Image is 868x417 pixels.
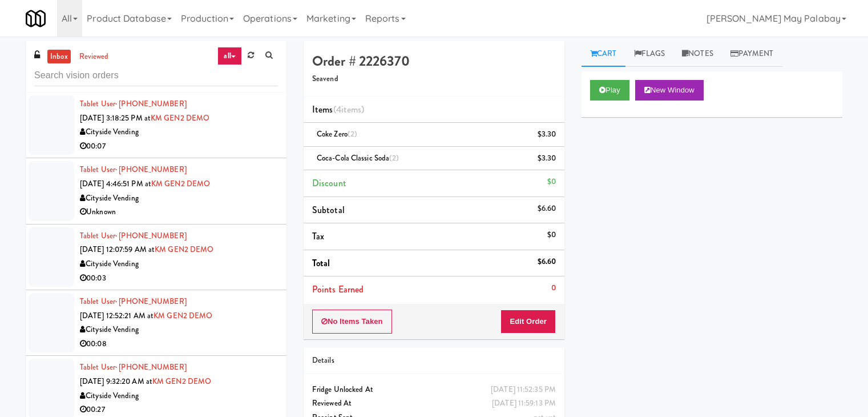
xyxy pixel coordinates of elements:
span: Discount [312,177,346,190]
div: Cityside Vending [80,389,278,403]
span: (2) [389,153,399,163]
li: Tablet User· [PHONE_NUMBER][DATE] 4:46:51 PM atKM GEN2 DEMOCityside VendingUnknown [26,158,286,224]
span: · [PHONE_NUMBER] [115,362,187,372]
a: Cart [582,41,625,67]
span: [DATE] 12:52:21 AM at [80,310,154,321]
a: KM GEN2 DEMO [151,178,210,189]
div: Unknown [80,205,278,219]
span: [DATE] 3:18:25 PM at [80,113,151,123]
span: (4 ) [333,103,365,116]
span: · [PHONE_NUMBER] [115,230,187,241]
div: 00:03 [80,271,278,286]
a: inbox [47,50,71,64]
div: Details [312,354,556,368]
div: 00:08 [80,337,278,351]
div: Fridge Unlocked At [312,383,556,397]
a: reviewed [76,50,112,64]
div: 00:07 [80,139,278,154]
button: Edit Order [500,310,556,334]
a: Flags [625,41,674,67]
a: Tablet User· [PHONE_NUMBER] [80,230,187,241]
span: · [PHONE_NUMBER] [115,98,187,109]
div: Cityside Vending [80,323,278,337]
span: Tax [312,230,324,243]
li: Tablet User· [PHONE_NUMBER][DATE] 12:07:59 AM atKM GEN2 DEMOCityside Vending00:03 [26,224,286,290]
span: [DATE] 9:32:20 AM at [80,376,152,387]
div: $3.30 [538,127,556,142]
div: 00:27 [80,403,278,417]
span: Items [312,103,364,116]
div: Reviewed At [312,396,556,411]
div: Cityside Vending [80,191,278,206]
span: · [PHONE_NUMBER] [115,296,187,307]
div: $3.30 [538,151,556,166]
a: KM GEN2 DEMO [155,244,213,255]
span: Coke Zero [317,129,357,139]
span: Total [312,256,330,270]
span: Coca-Cola Classic Soda [317,153,399,163]
span: [DATE] 4:46:51 PM at [80,178,151,189]
img: Micromart [26,9,46,29]
a: Tablet User· [PHONE_NUMBER] [80,164,187,175]
span: · [PHONE_NUMBER] [115,164,187,175]
a: Notes [673,41,722,67]
span: Points Earned [312,283,364,296]
div: $0 [547,175,556,189]
a: KM GEN2 DEMO [152,376,211,387]
a: Tablet User· [PHONE_NUMBER] [80,296,187,307]
div: Cityside Vending [80,257,278,271]
h4: Order # 2226370 [312,54,556,69]
span: [DATE] 12:07:59 AM at [80,244,155,255]
span: Subtotal [312,203,345,216]
h5: Seavend [312,75,556,83]
div: Cityside Vending [80,125,278,139]
a: Tablet User· [PHONE_NUMBER] [80,362,187,372]
div: [DATE] 11:59:13 PM [492,396,556,411]
div: 0 [551,281,556,295]
div: $6.60 [538,202,556,216]
a: KM GEN2 DEMO [151,113,209,123]
li: Tablet User· [PHONE_NUMBER][DATE] 12:52:21 AM atKM GEN2 DEMOCityside Vending00:08 [26,290,286,356]
div: $6.60 [538,255,556,269]
span: (2) [348,129,357,139]
button: No Items Taken [312,310,392,334]
ng-pluralize: items [341,103,362,116]
a: all [217,47,241,65]
a: KM GEN2 DEMO [154,310,212,321]
a: Payment [722,41,782,67]
div: $0 [547,228,556,242]
div: [DATE] 11:52:35 PM [491,383,556,397]
button: New Window [635,80,704,101]
li: Tablet User· [PHONE_NUMBER][DATE] 3:18:25 PM atKM GEN2 DEMOCityside Vending00:07 [26,93,286,158]
button: Play [590,80,629,101]
input: Search vision orders [34,65,278,86]
a: Tablet User· [PHONE_NUMBER] [80,98,187,109]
